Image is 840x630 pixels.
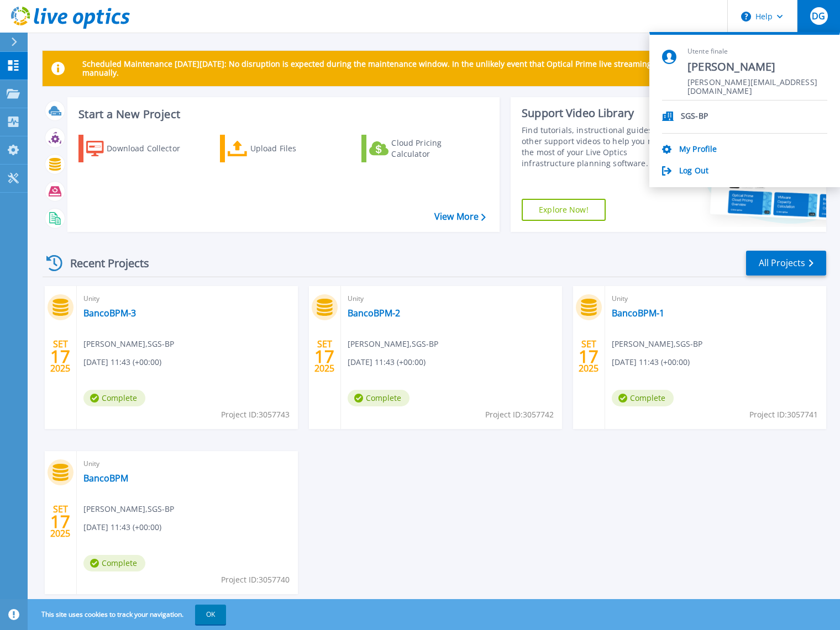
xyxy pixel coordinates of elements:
[612,390,674,406] span: Complete
[348,356,426,368] span: [DATE] 11:43 (+00:00)
[687,47,827,56] span: Utente finale
[749,409,818,421] span: Project ID: 3057741
[43,250,164,277] div: Recent Projects
[579,352,599,361] span: 17
[391,137,480,160] div: Cloud Pricing Calculator
[348,308,400,319] a: BancoBPM-2
[612,308,664,319] a: BancoBPM-1
[83,458,291,470] span: Unity
[78,108,485,120] h3: Start a New Project
[50,352,70,361] span: 17
[83,521,161,533] span: [DATE] 11:43 (+00:00)
[50,501,71,542] div: SET 2025
[578,336,599,377] div: SET 2025
[361,135,485,162] a: Cloud Pricing Calculator
[314,336,335,377] div: SET 2025
[687,78,827,88] span: [PERSON_NAME][EMAIL_ADDRESS][DOMAIN_NAME]
[522,199,606,221] a: Explore Now!
[612,338,702,350] span: [PERSON_NAME] , SGS-BP
[485,409,554,421] span: Project ID: 3057742
[83,473,128,484] a: BancoBPM
[687,60,827,75] span: [PERSON_NAME]
[83,338,174,350] span: [PERSON_NAME] , SGS-BP
[612,293,820,305] span: Unity
[681,112,708,122] p: SGS-BP
[348,390,410,406] span: Complete
[348,293,555,305] span: Unity
[221,409,290,421] span: Project ID: 3057743
[83,555,145,571] span: Complete
[50,336,71,377] div: SET 2025
[195,605,226,624] button: OK
[522,106,680,120] div: Support Video Library
[746,251,826,276] a: All Projects
[50,517,70,526] span: 17
[83,308,136,319] a: BancoBPM-3
[107,137,195,160] div: Download Collector
[314,352,334,361] span: 17
[30,605,226,624] span: This site uses cookies to track your navigation.
[220,135,343,162] a: Upload Files
[83,503,174,515] span: [PERSON_NAME] , SGS-BP
[83,390,145,406] span: Complete
[250,137,339,160] div: Upload Files
[78,135,202,162] a: Download Collector
[522,125,680,169] div: Find tutorials, instructional guides and other support videos to help you make the most of your L...
[82,60,817,77] p: Scheduled Maintenance [DATE][DATE]: No disruption is expected during the maintenance window. In t...
[221,574,290,586] span: Project ID: 3057740
[83,356,161,368] span: [DATE] 11:43 (+00:00)
[348,338,438,350] span: [PERSON_NAME] , SGS-BP
[434,211,486,222] a: View More
[679,166,708,177] a: Log Out
[612,356,690,368] span: [DATE] 11:43 (+00:00)
[83,293,291,305] span: Unity
[812,12,825,20] span: DG
[679,145,717,155] a: My Profile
